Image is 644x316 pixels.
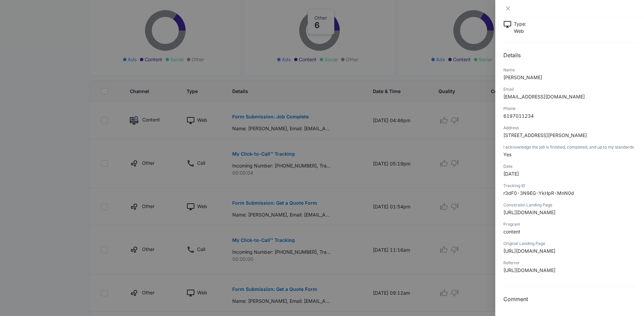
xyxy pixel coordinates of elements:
span: [URL][DOMAIN_NAME] [503,248,555,254]
span: close [505,6,511,11]
span: [URL][DOMAIN_NAME] [503,267,555,273]
span: [PERSON_NAME] [503,74,542,80]
span: Yes [503,152,511,157]
button: Close [503,5,513,12]
div: Date [503,163,636,170]
p: Web [514,27,526,35]
div: Tracking ID [503,183,636,189]
span: content [503,229,520,234]
h2: Details [503,51,636,59]
div: Name [503,67,636,73]
div: Phone [503,106,636,112]
p: Type : [514,20,526,27]
span: [DATE] [503,171,519,177]
div: Program [503,221,636,227]
div: Conversion Landing Page [503,202,636,208]
div: Referrer [503,260,636,266]
div: I acknowledge the job is finished, completed, and up to my standards [503,144,636,150]
span: [URL][DOMAIN_NAME] [503,209,555,215]
span: [EMAIL_ADDRESS][DOMAIN_NAME] [503,94,585,99]
div: Address [503,125,636,131]
span: [STREET_ADDRESS][PERSON_NAME] [503,132,587,138]
span: 6197011234 [503,113,534,119]
div: Email [503,86,636,92]
span: r3dF0-3N9EG-YkHpR-MnN0d [503,190,574,196]
div: Original Landing Page [503,241,636,247]
h3: Comment [503,295,636,303]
